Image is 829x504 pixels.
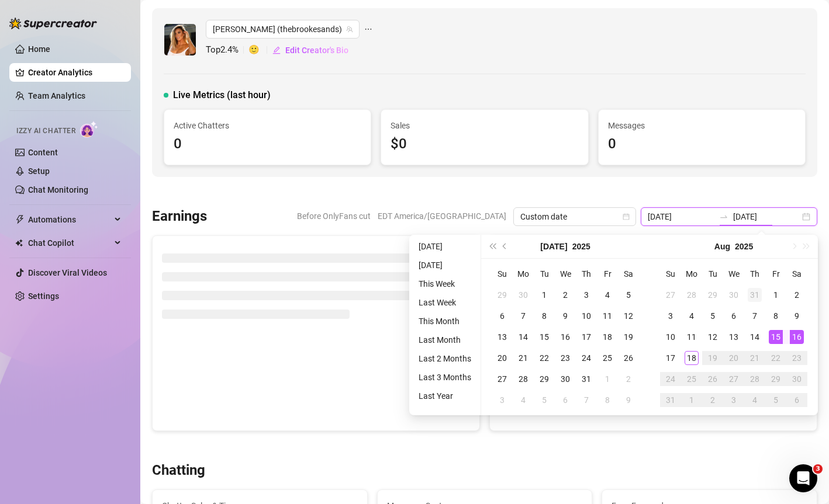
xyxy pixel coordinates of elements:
[786,284,807,305] td: 2025-08-02
[537,372,551,386] div: 29
[681,347,702,369] td: 2025-08-18
[555,305,576,326] td: 2025-07-09
[555,263,576,284] th: We
[597,305,618,326] td: 2025-07-11
[248,43,272,57] span: 🙂
[579,288,593,302] div: 3
[618,369,639,390] td: 2025-08-02
[597,390,618,411] td: 2025-08-08
[702,369,723,390] td: 2025-08-26
[414,239,476,253] li: [DATE]
[513,369,534,390] td: 2025-07-28
[765,347,786,369] td: 2025-08-22
[706,288,720,302] div: 29
[664,330,678,344] div: 10
[576,347,597,369] td: 2025-07-24
[555,390,576,411] td: 2025-08-06
[555,347,576,369] td: 2025-07-23
[664,372,678,386] div: 24
[28,63,122,82] a: Creator Analytics
[621,372,635,386] div: 2
[495,393,509,407] div: 3
[576,390,597,411] td: 2025-08-07
[748,393,762,407] div: 4
[414,258,476,272] li: [DATE]
[723,263,744,284] th: We
[748,351,762,365] div: 21
[28,268,107,277] a: Discover Viral Videos
[499,235,512,258] button: Previous month (PageUp)
[513,284,534,305] td: 2025-06-30
[702,390,723,411] td: 2025-09-02
[513,305,534,326] td: 2025-07-07
[534,284,555,305] td: 2025-07-01
[516,330,530,344] div: 14
[702,263,723,284] th: Tu
[579,393,593,407] div: 7
[618,347,639,369] td: 2025-07-26
[297,207,371,225] span: Before OnlyFans cut
[534,305,555,326] td: 2025-07-08
[621,309,635,323] div: 12
[769,372,783,386] div: 29
[727,351,741,365] div: 20
[28,185,88,194] a: Chat Monitoring
[516,372,530,386] div: 28
[769,330,783,344] div: 15
[790,288,804,302] div: 2
[572,235,590,258] button: Choose a year
[414,296,476,310] li: Last Week
[723,284,744,305] td: 2025-07-30
[600,288,614,302] div: 4
[213,20,353,38] span: Brooke (thebrookesands)
[621,330,635,344] div: 19
[174,119,361,132] span: Active Chatters
[702,284,723,305] td: 2025-07-29
[706,372,720,386] div: 26
[660,369,681,390] td: 2025-08-24
[786,390,807,411] td: 2025-09-06
[681,305,702,326] td: 2025-08-04
[744,347,765,369] td: 2025-08-21
[495,309,509,323] div: 6
[28,234,111,252] span: Chat Copilot
[540,235,567,258] button: Choose a month
[206,43,248,57] span: Top 2.4 %
[378,207,506,225] span: EDT America/[GEOGRAPHIC_DATA]
[714,235,730,258] button: Choose a month
[414,333,476,347] li: Last Month
[414,370,476,384] li: Last 3 Months
[28,291,59,301] a: Settings
[765,369,786,390] td: 2025-08-29
[748,330,762,344] div: 14
[664,288,678,302] div: 27
[272,41,349,60] button: Edit Creator's Bio
[576,305,597,326] td: 2025-07-10
[660,263,681,284] th: Su
[537,330,551,344] div: 15
[534,390,555,411] td: 2025-08-05
[164,24,196,55] img: Brooke
[727,393,741,407] div: 3
[513,390,534,411] td: 2025-08-04
[555,284,576,305] td: 2025-07-02
[618,263,639,284] th: Sa
[621,351,635,365] div: 26
[597,369,618,390] td: 2025-08-01
[516,393,530,407] div: 4
[769,393,783,407] div: 5
[723,305,744,326] td: 2025-08-06
[600,351,614,365] div: 25
[492,347,513,369] td: 2025-07-20
[748,372,762,386] div: 28
[597,263,618,284] th: Fr
[486,235,499,258] button: Last year (Control + left)
[576,284,597,305] td: 2025-07-03
[495,351,509,365] div: 20
[744,263,765,284] th: Th
[28,166,50,176] a: Setup
[15,239,23,247] img: Chat Copilot
[702,326,723,347] td: 2025-08-12
[495,288,509,302] div: 29
[744,284,765,305] td: 2025-07-31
